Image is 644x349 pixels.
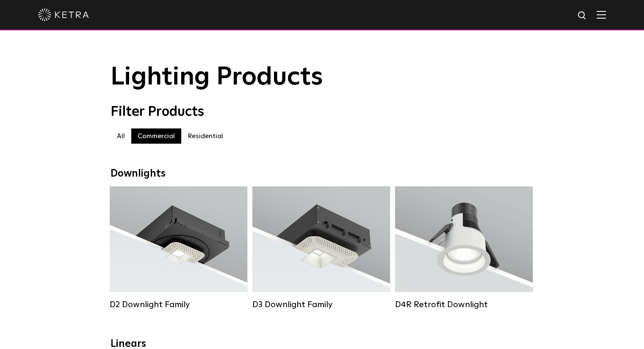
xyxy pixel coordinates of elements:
a: D2 Downlight Family Lumen Output:1200Colors:White / Black / Gloss Black / Silver / Bronze / Silve... [110,186,247,310]
label: Residential [181,128,229,144]
div: Downlights [111,168,534,180]
div: D3 Downlight Family [252,300,390,310]
div: D4R Retrofit Downlight [395,300,533,310]
span: Lighting Products [111,65,323,90]
div: D2 Downlight Family [110,300,247,310]
a: D4R Retrofit Downlight Lumen Output:800Colors:White / BlackBeam Angles:15° / 25° / 40° / 60°Watta... [395,186,533,310]
img: ketra-logo-2019-white [38,8,89,21]
a: D3 Downlight Family Lumen Output:700 / 900 / 1100Colors:White / Black / Silver / Bronze / Paintab... [252,186,390,310]
img: search icon [577,11,588,21]
div: Filter Products [111,104,534,120]
label: All [111,128,131,144]
label: Commercial [131,128,181,144]
img: Hamburger%20Nav.svg [597,11,606,19]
